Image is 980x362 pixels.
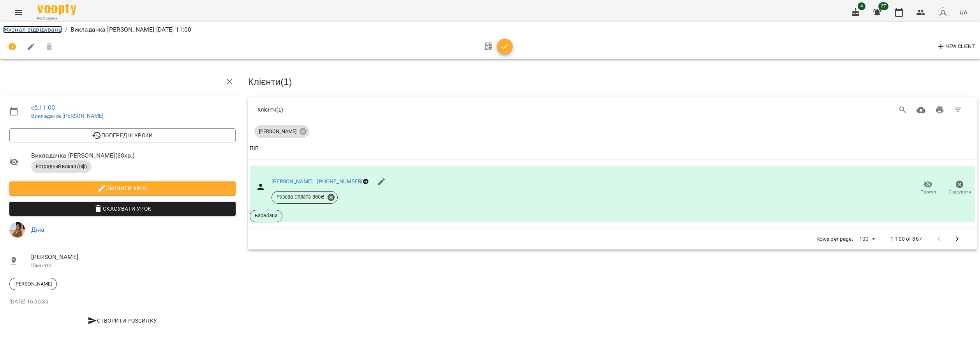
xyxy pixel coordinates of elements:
[9,181,236,195] button: Змінити урок
[9,278,57,290] div: [PERSON_NAME]
[250,144,259,153] div: Sort
[257,106,588,114] div: Клієнти ( 1 )
[250,212,282,219] span: Барабани
[944,177,975,199] button: Скасувати
[938,7,948,18] img: avatar_s.png
[936,42,975,51] span: New Client
[920,189,936,195] span: Прогул
[31,104,55,111] a: сб , 11:00
[9,314,236,328] button: Створити розсилку
[856,233,878,245] div: 100
[948,230,967,248] button: Next Page
[271,178,313,185] a: [PERSON_NAME]
[912,101,931,119] button: Завантажити CSV
[16,131,229,140] span: Попередні уроки
[912,177,944,199] button: Прогул
[858,2,865,10] span: 4
[890,235,922,243] p: 1-100 of 367
[9,128,236,142] button: Попередні уроки
[254,125,309,138] div: [PERSON_NAME]
[9,3,28,22] button: Menu
[3,26,62,33] a: Журнал відвідувань
[31,113,104,119] a: Викладачка [PERSON_NAME]
[959,8,968,16] span: UA
[10,280,56,287] span: [PERSON_NAME]
[31,252,236,262] span: [PERSON_NAME]
[248,97,977,122] div: Table Toolbar
[9,222,25,238] img: caa8bcb13cabbbd93b49dd704b907035.png
[31,262,236,270] p: Кімната
[31,226,45,233] a: Діна
[16,184,229,193] span: Змінити урок
[317,178,363,185] a: [PHONE_NUMBER]
[934,41,977,53] button: New Client
[248,77,977,87] h3: Клієнти ( 1 )
[956,5,971,20] button: UA
[3,25,977,34] nav: breadcrumb
[816,235,853,243] p: Rows per page:
[254,128,301,135] span: [PERSON_NAME]
[37,16,76,21] span: For Business
[65,25,67,34] li: /
[31,163,92,170] span: Естрадний вокал (оф)
[949,101,968,119] button: Фільтр
[71,25,191,34] p: Викладачка [PERSON_NAME] [DATE] 11:00
[272,193,330,201] span: Разова Сплата 850 ₴
[12,316,233,325] span: Створити розсилку
[16,204,229,213] span: Скасувати Урок
[271,191,338,204] div: Разова Сплата 850₴
[9,202,236,216] button: Скасувати Урок
[878,2,888,10] span: 27
[948,189,971,195] span: Скасувати
[37,4,76,15] img: Voopty Logo
[250,144,975,153] span: ПІБ
[9,298,236,306] p: [DATE] 16:05:35
[31,151,236,160] span: Викладачка [PERSON_NAME] ( 60 хв. )
[250,144,259,153] div: ПІБ
[894,101,912,119] button: Search
[931,101,949,119] button: Друк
